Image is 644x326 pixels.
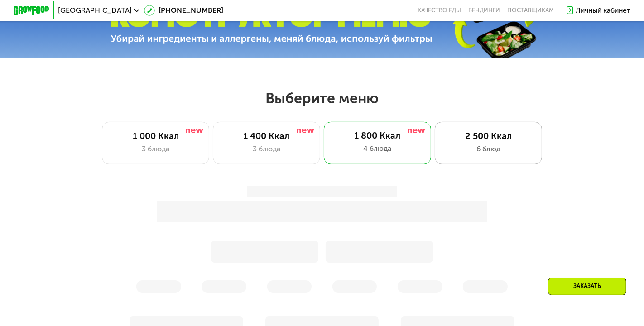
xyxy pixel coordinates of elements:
[468,7,500,14] a: Вендинги
[507,7,554,14] div: поставщикам
[418,7,461,14] a: Качество еды
[222,131,311,142] div: 1 400 Ккал
[111,144,200,154] div: 3 блюда
[444,131,533,142] div: 2 500 Ккал
[333,130,423,141] div: 1 800 Ккал
[144,5,223,16] a: [PHONE_NUMBER]
[111,131,200,142] div: 1 000 Ккал
[548,278,626,295] div: Заказать
[333,143,423,154] div: 4 блюда
[222,144,311,154] div: 3 блюда
[576,5,630,16] div: Личный кабинет
[58,7,132,14] span: [GEOGRAPHIC_DATA]
[444,144,533,154] div: 6 блюд
[29,89,615,107] h2: Выберите меню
